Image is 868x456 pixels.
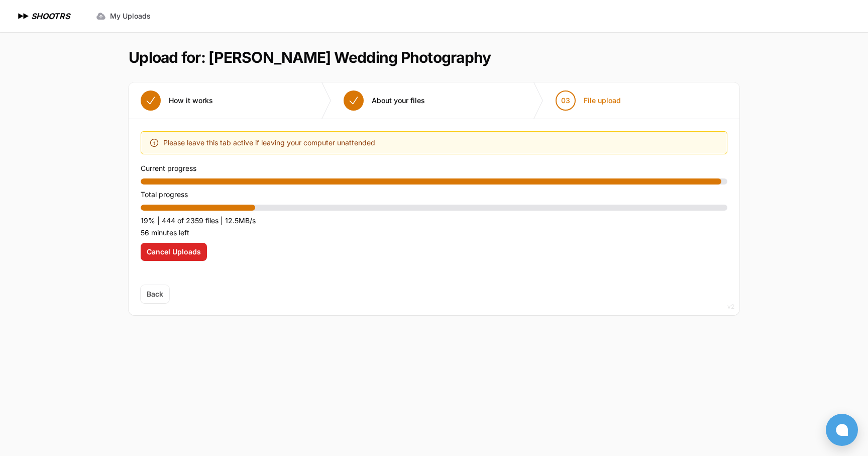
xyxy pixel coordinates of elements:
[727,301,734,313] div: v2
[141,243,207,261] button: Cancel Uploads
[372,96,425,106] span: About your files
[90,7,157,25] a: My Uploads
[169,96,213,106] span: How it works
[129,48,491,66] h1: Upload for: [PERSON_NAME] Wedding Photography
[110,11,151,21] span: My Uploads
[332,82,437,119] button: About your files
[16,10,31,22] img: SHOOTRS
[826,414,858,446] button: Open chat window
[147,247,201,257] span: Cancel Uploads
[16,10,70,22] a: SHOOTRS SHOOTRS
[141,162,727,174] p: Current progress
[129,82,225,119] button: How it works
[31,10,70,22] h1: SHOOTRS
[141,189,727,201] p: Total progress
[141,215,727,227] p: 19% | 444 of 2359 files | 12.5MB/s
[141,227,727,239] p: 56 minutes left
[561,96,570,106] span: 03
[163,137,375,149] span: Please leave this tab active if leaving your computer unattended
[584,96,621,106] span: File upload
[544,82,633,119] button: 03 File upload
